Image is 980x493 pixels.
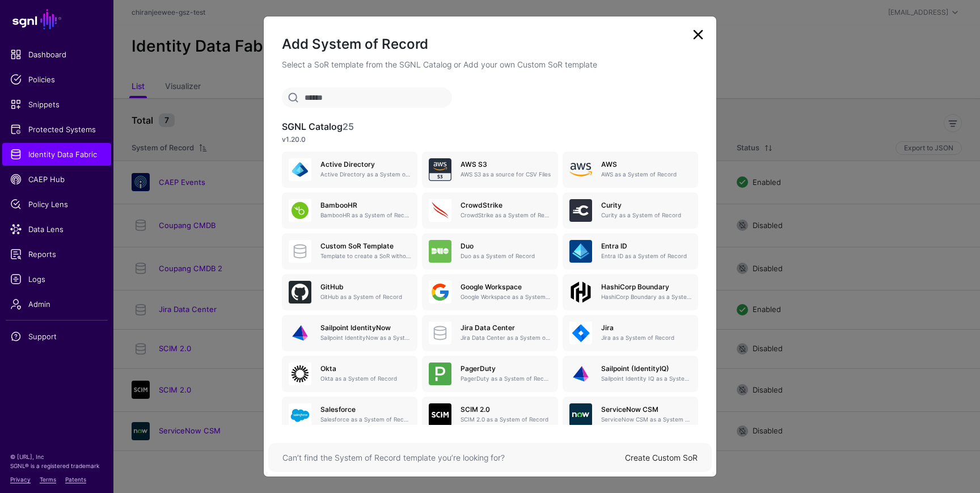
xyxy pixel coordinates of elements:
p: Google Workspace as a System of Record [461,293,551,301]
img: svg+xml;base64,PHN2ZyB3aWR0aD0iNjQiIGhlaWdodD0iNjQiIHZpZXdCb3g9IjAgMCA2NCA2NCIgZmlsbD0ibm9uZSIgeG... [569,363,592,385]
h5: Duo [461,242,551,250]
p: Okta as a System of Record [320,374,411,383]
a: PagerDutyPagerDuty as a System of Record [422,356,557,392]
a: Create Custom SoR [625,453,698,462]
img: svg+xml;base64,PHN2ZyB3aWR0aD0iNjQiIGhlaWdodD0iNjQiIHZpZXdCb3g9IjAgMCA2NCA2NCIgZmlsbD0ibm9uZSIgeG... [289,363,311,385]
a: AWSAWS as a System of Record [563,151,698,188]
a: SCIM 2.0SCIM 2.0 as a System of Record [422,397,557,433]
img: svg+xml;base64,PHN2ZyB3aWR0aD0iNjQiIGhlaWdodD0iNjQiIHZpZXdCb3g9IjAgMCA2NCA2NCIgZmlsbD0ibm9uZSIgeG... [429,240,451,263]
p: Curity as a System of Record [601,211,691,220]
p: BambooHR as a System of Record [320,211,411,220]
h5: Jira Data Center [461,324,551,332]
img: svg+xml;base64,PHN2ZyB3aWR0aD0iNjQiIGhlaWdodD0iNjQiIHZpZXdCb3g9IjAgMCA2NCA2NCIgZmlsbD0ibm9uZSIgeG... [289,322,311,344]
img: svg+xml;base64,PHN2ZyB3aWR0aD0iNjQiIGhlaWdodD0iNjQiIHZpZXdCb3g9IjAgMCA2NCA2NCIgZmlsbD0ibm9uZSIgeG... [289,199,311,222]
h5: ServiceNow CSM [601,406,691,414]
h5: Sailpoint IdentityNow [320,324,411,332]
h5: Salesforce [320,406,411,414]
img: svg+xml;base64,PHN2ZyB3aWR0aD0iNjQiIGhlaWdodD0iNjQiIHZpZXdCb3g9IjAgMCA2NCA2NCIgZmlsbD0ibm9uZSIgeG... [429,281,451,304]
h5: Google Workspace [461,283,551,291]
p: Template to create a SoR without any entities, attributes or relationships. Once created, you can... [320,252,411,260]
p: Entra ID as a System of Record [601,252,691,260]
img: svg+xml;base64,PHN2ZyB3aWR0aD0iNjQiIGhlaWdodD0iNjQiIHZpZXdCb3g9IjAgMCA2NCA2NCIgZmlsbD0ibm9uZSIgeG... [289,158,311,181]
img: svg+xml;base64,PHN2ZyB4bWxucz0iaHR0cDovL3d3dy53My5vcmcvMjAwMC9zdmciIHhtbG5zOnhsaW5rPSJodHRwOi8vd3... [569,158,592,181]
a: JiraJira as a System of Record [563,315,698,351]
p: Jira as a System of Record [601,334,691,342]
p: AWS S3 as a source for CSV Files [461,170,551,179]
h5: Curity [601,201,691,209]
p: Sailpoint Identity IQ as a System of Record [601,374,691,383]
p: SCIM 2.0 as a System of Record [461,415,551,424]
img: svg+xml;base64,PHN2ZyB4bWxucz0iaHR0cDovL3d3dy53My5vcmcvMjAwMC9zdmciIHdpZHRoPSIxMDBweCIgaGVpZ2h0PS... [569,281,592,304]
img: svg+xml;base64,PHN2ZyB3aWR0aD0iNjQiIGhlaWdodD0iNjQiIHZpZXdCb3g9IjAgMCA2NCA2NCIgZmlsbD0ibm9uZSIgeG... [429,199,451,222]
h3: SGNL Catalog [282,121,698,132]
a: DuoDuo as a System of Record [422,233,557,269]
a: Google WorkspaceGoogle Workspace as a System of Record [422,274,557,310]
h5: Sailpoint (IdentityIQ) [601,365,691,373]
h5: PagerDuty [461,365,551,373]
img: svg+xml;base64,PHN2ZyB3aWR0aD0iNjQiIGhlaWdodD0iNjQiIHZpZXdCb3g9IjAgMCA2NCA2NCIgZmlsbD0ibm9uZSIgeG... [569,240,592,263]
h5: HashiCorp Boundary [601,283,691,291]
div: Can’t find the System of Record template you’re looking for? [282,452,625,463]
h5: Okta [320,365,411,373]
p: Jira Data Center as a System of Record [461,334,551,342]
img: svg+xml;base64,PHN2ZyB3aWR0aD0iNjQiIGhlaWdodD0iNjQiIHZpZXdCb3g9IjAgMCA2NCA2NCIgZmlsbD0ibm9uZSIgeG... [569,403,592,426]
p: ServiceNow CSM as a System of Record [601,415,691,424]
p: CrowdStrike as a System of Record [461,211,551,220]
h5: SCIM 2.0 [461,406,551,414]
a: AWS S3AWS S3 as a source for CSV Files [422,151,557,188]
img: svg+xml;base64,PHN2ZyB3aWR0aD0iNjQiIGhlaWdodD0iNjQiIHZpZXdCb3g9IjAgMCA2NCA2NCIgZmlsbD0ibm9uZSIgeG... [289,281,311,304]
h5: Entra ID [601,242,691,250]
a: Custom SoR TemplateTemplate to create a SoR without any entities, attributes or relationships. On... [282,233,417,269]
img: svg+xml;base64,PHN2ZyB3aWR0aD0iNjQiIGhlaWdodD0iNjQiIHZpZXdCb3g9IjAgMCA2NCA2NCIgZmlsbD0ibm9uZSIgeG... [569,322,592,344]
a: CrowdStrikeCrowdStrike as a System of Record [422,192,557,229]
a: Entra IDEntra ID as a System of Record [563,233,698,269]
a: ServiceNow CSMServiceNow CSM as a System of Record [563,397,698,433]
span: 25 [343,121,354,132]
img: svg+xml;base64,PHN2ZyB3aWR0aD0iNjQiIGhlaWdodD0iNjQiIHZpZXdCb3g9IjAgMCA2NCA2NCIgZmlsbD0ibm9uZSIgeG... [569,199,592,222]
p: HashiCorp Boundary as a System of Record [601,293,691,301]
img: svg+xml;base64,PHN2ZyB3aWR0aD0iNjQiIGhlaWdodD0iNjQiIHZpZXdCb3g9IjAgMCA2NCA2NCIgZmlsbD0ibm9uZSIgeG... [429,403,451,426]
img: svg+xml;base64,PHN2ZyB3aWR0aD0iNjQiIGhlaWdodD0iNjQiIHZpZXdCb3g9IjAgMCA2NCA2NCIgZmlsbD0ibm9uZSIgeG... [429,363,451,385]
p: Sailpoint IdentityNow as a System of Record [320,334,411,342]
a: CurityCurity as a System of Record [563,192,698,229]
p: GitHub as a System of Record [320,293,411,301]
a: SalesforceSalesforce as a System of Record [282,397,417,433]
h5: AWS [601,161,691,168]
h5: BambooHR [320,201,411,209]
a: Active DirectoryActive Directory as a System of Record [282,151,417,188]
h5: CrowdStrike [461,201,551,209]
strong: v1.20.0 [282,135,306,144]
p: Duo as a System of Record [461,252,551,260]
h5: GitHub [320,283,411,291]
p: Salesforce as a System of Record [320,415,411,424]
p: PagerDuty as a System of Record [461,374,551,383]
a: BambooHRBambooHR as a System of Record [282,192,417,229]
p: Select a SoR template from the SGNL Catalog or Add your own Custom SoR template [282,58,698,70]
img: svg+xml;base64,PHN2ZyB3aWR0aD0iNjQiIGhlaWdodD0iNjQiIHZpZXdCb3g9IjAgMCA2NCA2NCIgZmlsbD0ibm9uZSIgeG... [289,403,311,426]
a: OktaOkta as a System of Record [282,356,417,392]
h5: AWS S3 [461,161,551,168]
a: HashiCorp BoundaryHashiCorp Boundary as a System of Record [563,274,698,310]
a: Sailpoint (IdentityIQ)Sailpoint Identity IQ as a System of Record [563,356,698,392]
a: Jira Data CenterJira Data Center as a System of Record [422,315,557,351]
h2: Add System of Record [282,35,698,54]
a: GitHubGitHub as a System of Record [282,274,417,310]
img: svg+xml;base64,PHN2ZyB3aWR0aD0iNjQiIGhlaWdodD0iNjQiIHZpZXdCb3g9IjAgMCA2NCA2NCIgZmlsbD0ibm9uZSIgeG... [429,158,451,181]
a: Sailpoint IdentityNowSailpoint IdentityNow as a System of Record [282,315,417,351]
p: Active Directory as a System of Record [320,170,411,179]
h5: Jira [601,324,691,332]
h5: Active Directory [320,161,411,168]
p: AWS as a System of Record [601,170,691,179]
h5: Custom SoR Template [320,242,411,250]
